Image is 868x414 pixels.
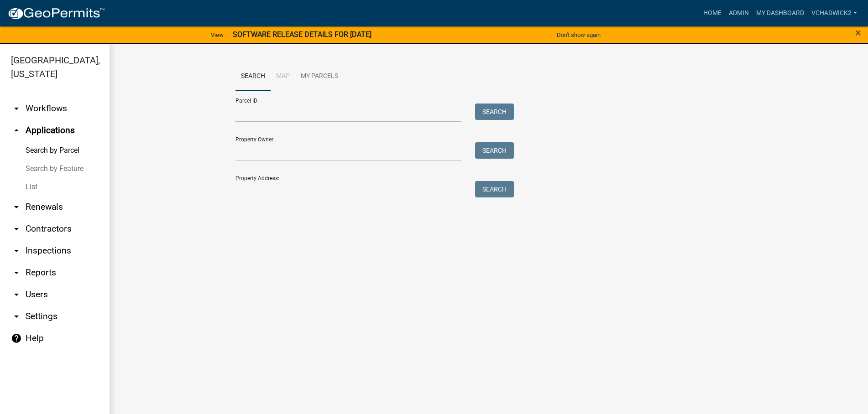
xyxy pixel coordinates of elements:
a: My Dashboard [753,5,808,22]
button: Search [475,181,514,197]
a: Home [700,5,725,22]
i: arrow_drop_down [11,311,22,322]
a: VChadwick2 [808,5,861,22]
a: My Parcels [295,62,344,91]
button: Don't show again [553,27,604,42]
i: arrow_drop_down [11,267,22,278]
button: Close [855,27,861,38]
strong: SOFTWARE RELEASE DETAILS FOR [DATE] [233,30,371,39]
i: arrow_drop_up [11,125,22,136]
a: Admin [725,5,753,22]
i: arrow_drop_down [11,202,22,212]
i: arrow_drop_down [11,103,22,114]
a: View [207,27,227,42]
button: Search [475,142,514,159]
i: arrow_drop_down [11,223,22,234]
span: × [855,26,861,39]
i: arrow_drop_down [11,289,22,300]
i: help [11,333,22,344]
button: Search [475,103,514,120]
a: Search [235,62,271,91]
i: arrow_drop_down [11,245,22,256]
